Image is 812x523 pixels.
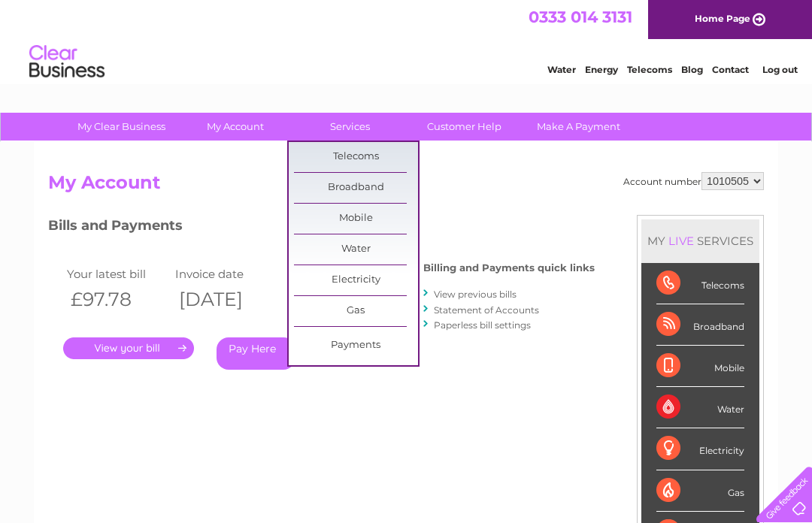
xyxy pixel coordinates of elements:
[623,172,764,190] div: Account number
[681,64,703,75] a: Blog
[52,8,762,73] div: Clear Business is a trading name of Verastar Limited (registered in [GEOGRAPHIC_DATA] No. 3667643...
[712,64,749,75] a: Contact
[217,337,295,370] a: Pay Here
[641,219,759,262] div: MY SERVICES
[656,470,744,512] div: Gas
[174,113,298,141] a: My Account
[294,331,418,361] a: Payments
[171,284,280,315] th: [DATE]
[288,113,412,141] a: Services
[29,39,105,85] img: logo.png
[585,64,618,75] a: Energy
[434,304,539,316] a: Statement of Accounts
[656,263,744,304] div: Telecoms
[294,234,418,265] a: Water
[63,284,171,315] th: £97.78
[627,64,672,75] a: Telecoms
[656,428,744,470] div: Electricity
[402,113,526,141] a: Customer Help
[529,8,632,26] a: 0333 014 3131
[762,64,798,75] a: Log out
[59,113,183,141] a: My Clear Business
[656,346,744,387] div: Mobile
[48,172,764,201] h2: My Account
[423,262,595,274] h4: Billing and Payments quick links
[63,337,194,359] a: .
[665,234,697,248] div: LIVE
[171,264,280,284] td: Invoice date
[517,113,641,141] a: Make A Payment
[434,289,517,300] a: View previous bills
[294,173,418,203] a: Broadband
[547,64,576,75] a: Water
[63,264,171,284] td: Your latest bill
[294,296,418,326] a: Gas
[294,204,418,234] a: Mobile
[48,215,595,241] h3: Bills and Payments
[656,304,744,346] div: Broadband
[434,319,531,331] a: Paperless bill settings
[294,265,418,295] a: Electricity
[294,142,418,172] a: Telecoms
[656,387,744,428] div: Water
